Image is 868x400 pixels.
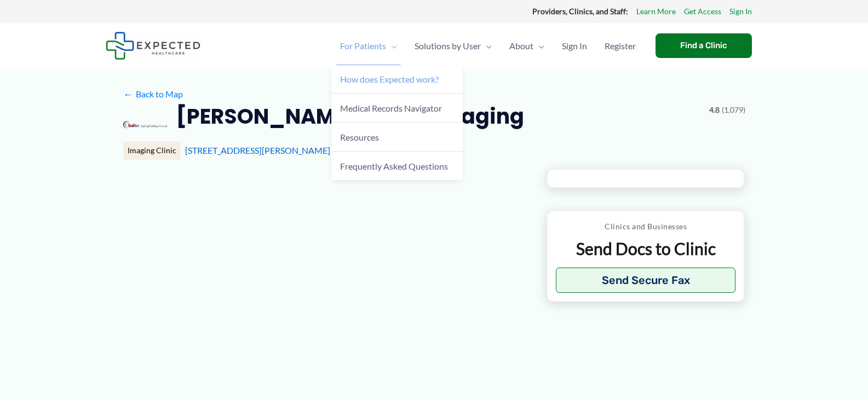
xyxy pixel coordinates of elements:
[532,7,628,16] strong: Providers, Clinics, and Staff:
[176,103,524,130] h2: [PERSON_NAME] Valley Imaging
[331,65,463,94] a: How does Expected work?
[123,89,134,99] span: ←
[553,27,596,65] a: Sign In
[481,27,492,65] span: Menu Toggle
[106,32,200,60] img: Expected Healthcare Logo - side, dark font, small
[340,132,379,142] span: Resources
[331,94,463,123] a: Medical Records Navigator
[533,27,544,65] span: Menu Toggle
[556,268,736,293] button: Send Secure Fax
[729,4,752,19] a: Sign In
[556,238,736,259] p: Send Docs to Clinic
[123,141,181,160] div: Imaging Clinic
[185,145,330,155] a: [STREET_ADDRESS][PERSON_NAME]
[406,27,501,65] a: Solutions by UserMenu Toggle
[340,27,386,65] span: For Patients
[331,27,406,65] a: For PatientsMenu Toggle
[331,123,463,152] a: Resources
[386,27,397,65] span: Menu Toggle
[331,152,463,180] a: Frequently Asked Questions
[501,27,553,65] a: AboutMenu Toggle
[340,103,442,113] span: Medical Records Navigator
[123,86,183,102] a: ←Back to Map
[709,103,720,117] span: 4.8
[562,27,587,65] span: Sign In
[415,27,481,65] span: Solutions by User
[340,161,448,171] span: Frequently Asked Questions
[684,4,721,19] a: Get Access
[656,33,752,58] a: Find a Clinic
[509,27,533,65] span: About
[596,27,645,65] a: Register
[722,103,745,117] span: (1,079)
[340,74,439,84] span: How does Expected work?
[636,4,676,19] a: Learn More
[605,27,636,65] span: Register
[331,27,645,65] nav: Primary Site Navigation
[556,219,736,234] p: Clinics and Businesses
